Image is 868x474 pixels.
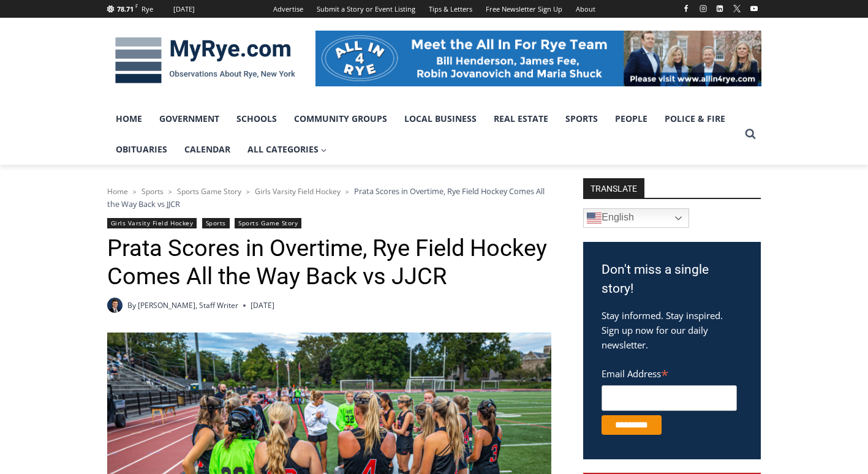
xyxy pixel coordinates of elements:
[228,103,285,134] a: Schools
[606,103,656,134] a: People
[151,103,228,134] a: Government
[583,208,689,228] a: English
[730,1,744,16] a: X
[239,134,336,165] a: All Categories
[177,186,241,197] a: Sports Game Story
[315,31,761,86] img: All in for Rye
[107,298,123,313] img: Charlie Morris headshot PROFESSIONAL HEADSHOT
[602,260,742,299] h3: Don't miss a single story!
[107,298,123,313] a: Author image
[345,187,349,196] span: >
[107,186,128,197] a: Home
[107,185,551,210] nav: Breadcrumbs
[587,211,602,225] img: en
[246,187,250,196] span: >
[135,2,138,9] span: F
[656,103,734,134] a: Police & Fire
[117,4,134,13] span: 78.71
[107,218,197,228] a: Girls Varsity Field Hockey
[247,143,327,156] span: All Categories
[176,134,239,165] a: Calendar
[107,235,551,290] h1: Prata Scores in Overtime, Rye Field Hockey Comes All the Way Back vs JJCR
[168,187,172,196] span: >
[107,103,739,165] nav: Primary Navigation
[255,186,341,197] a: Girls Varsity Field Hockey
[173,4,195,15] div: [DATE]
[107,29,303,92] img: MyRye.com
[485,103,557,134] a: Real Estate
[202,218,230,228] a: Sports
[747,1,761,16] a: YouTube
[107,134,176,165] a: Obituaries
[583,178,644,198] strong: TRANSLATE
[142,186,164,197] a: Sports
[133,187,137,196] span: >
[696,1,711,16] a: Instagram
[138,300,238,310] a: [PERSON_NAME], Staff Writer
[107,186,545,209] span: Prata Scores in Overtime, Rye Field Hockey Comes All the Way Back vs JJCR
[602,361,737,383] label: Email Address
[396,103,485,134] a: Local Business
[107,103,151,134] a: Home
[251,299,274,311] time: [DATE]
[142,4,153,15] div: Rye
[602,308,742,352] p: Stay informed. Stay inspired. Sign up now for our daily newsletter.
[712,1,727,16] a: Linkedin
[127,299,136,311] span: By
[679,1,693,16] a: Facebook
[739,123,761,145] button: View Search Form
[557,103,606,134] a: Sports
[235,218,301,228] a: Sports Game Story
[285,103,396,134] a: Community Groups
